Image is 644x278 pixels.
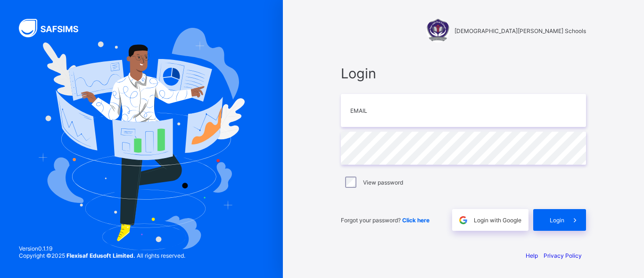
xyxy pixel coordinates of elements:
a: Help [526,252,538,259]
img: SAFSIMS Logo [19,19,90,37]
label: View password [363,179,403,186]
img: Hero Image [38,28,245,250]
span: Login [550,217,564,224]
a: Privacy Policy [544,252,582,259]
span: Version 0.1.19 [19,245,185,252]
strong: Flexisaf Edusoft Limited. [66,252,135,259]
span: Login [341,65,586,82]
span: Copyright © 2025 All rights reserved. [19,252,185,259]
span: Login with Google [474,217,521,224]
span: Forgot your password? [341,217,429,224]
img: google.396cfc9801f0270233282035f929180a.svg [458,215,469,226]
span: [DEMOGRAPHIC_DATA][PERSON_NAME] Schools [454,27,586,34]
a: Click here [402,217,429,224]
